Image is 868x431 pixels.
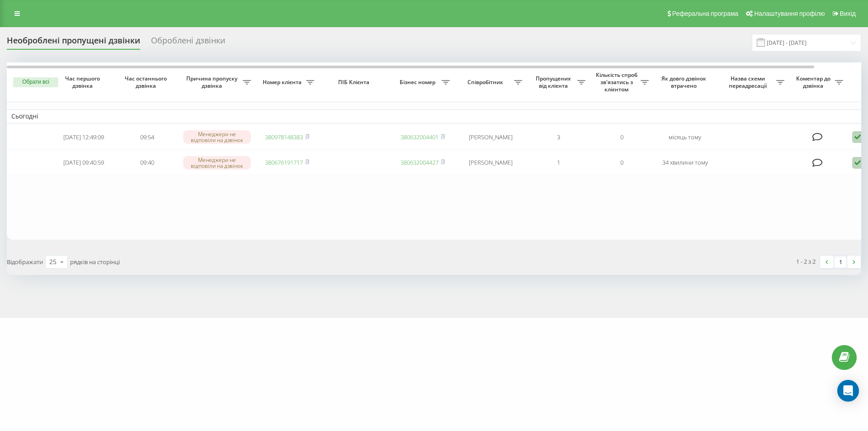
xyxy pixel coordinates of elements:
[590,125,653,149] td: 0
[123,75,171,89] span: Час останнього дзвінка
[59,75,108,89] span: Час першого дзвінка
[115,125,179,149] td: 09:54
[183,75,243,89] span: Причина пропуску дзвінка
[653,125,717,149] td: місяць тому
[594,71,641,93] span: Кількість спроб зв'язатись з клієнтом
[49,257,57,266] div: 25
[721,75,776,89] span: Назва схеми переадресації
[52,125,115,149] td: [DATE] 12:49:09
[70,258,120,266] span: рядків на сторінці
[183,156,251,170] div: Менеджери не відповіли на дзвінок
[115,151,179,175] td: 09:40
[52,151,115,175] td: [DATE] 09:40:59
[459,79,514,86] span: Співробітник
[527,125,590,149] td: 3
[754,10,825,17] span: Налаштування профілю
[590,151,653,175] td: 0
[527,151,590,175] td: 1
[401,158,439,166] a: 380632004427
[7,258,43,266] span: Відображати
[653,151,717,175] td: 34 хвилини тому
[151,36,225,50] div: Оброблені дзвінки
[183,130,251,144] div: Менеджери не відповіли на дзвінок
[793,75,835,89] span: Коментар до дзвінка
[454,125,527,149] td: [PERSON_NAME]
[454,151,527,175] td: [PERSON_NAME]
[260,79,306,86] span: Номер клієнта
[396,79,442,86] span: Бізнес номер
[837,380,859,402] div: Open Intercom Messenger
[672,10,739,17] span: Реферальна програма
[531,75,577,89] span: Пропущених від клієнта
[265,158,303,166] a: 380676191717
[13,77,58,87] button: Обрати всі
[7,36,140,50] div: Необроблені пропущені дзвінки
[834,256,847,268] a: 1
[840,10,856,17] span: Вихід
[265,133,303,141] a: 380978148383
[326,79,383,86] span: ПІБ Клієнта
[401,133,439,141] a: 380632004401
[796,257,816,266] div: 1 - 2 з 2
[660,75,709,89] span: Як довго дзвінок втрачено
